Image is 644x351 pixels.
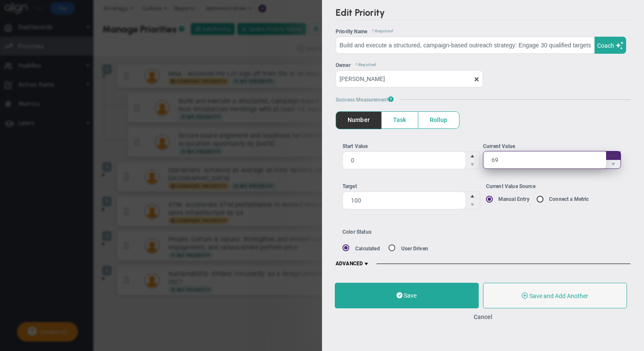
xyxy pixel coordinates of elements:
[367,29,393,35] span: * Required
[355,246,380,252] label: Calculated
[606,151,621,160] span: Increase value
[483,283,627,308] button: Save and Add Another
[382,112,418,128] span: Task
[336,62,630,68] div: Owner
[401,246,428,252] label: User Driven
[342,183,480,191] div: Target
[474,313,492,320] button: Cancel
[336,112,381,128] span: Number
[343,152,466,169] input: Start Value
[465,192,480,200] span: Increase value
[336,7,630,20] h2: Edit Priority
[529,293,588,299] span: Save and Add Another
[549,196,589,202] label: Connect a Metric
[483,75,490,83] span: clear
[606,160,621,168] span: Decrease value
[336,29,630,35] div: Priority Name
[336,96,394,103] span: Success Measurement
[336,261,370,267] span: ADVANCED
[418,112,459,128] span: Rollup
[465,152,480,160] span: Increase value
[343,192,466,209] input: Target
[342,142,480,151] div: Start Value
[335,283,479,308] button: Save
[342,229,515,235] div: Color Status
[498,196,529,202] label: Manual Entry
[483,151,606,168] input: Current Value
[595,37,626,54] button: Coach
[465,200,480,209] span: Decrease value
[465,160,480,169] span: Decrease value
[597,42,614,49] span: Coach
[483,142,621,151] div: Current Value
[351,62,376,68] span: * Required
[404,292,417,299] span: Save
[336,70,483,87] input: Search or Invite Team Members
[486,183,624,191] div: Current Value Source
